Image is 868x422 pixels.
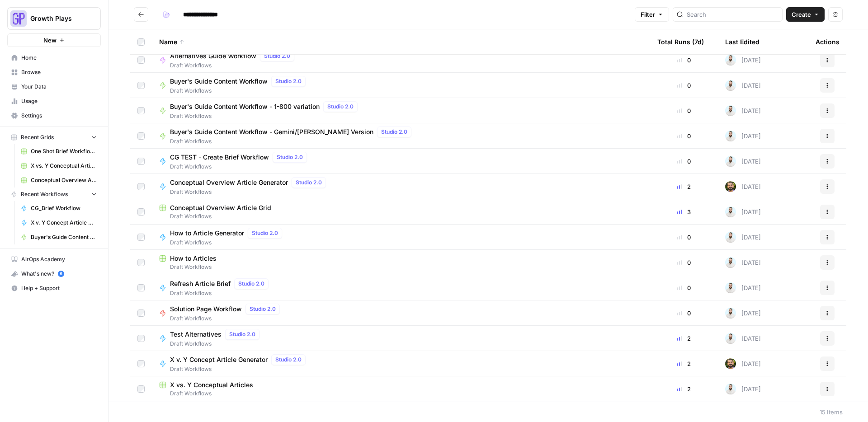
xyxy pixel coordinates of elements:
span: AirOps Academy [21,255,97,263]
a: Usage [7,94,101,108]
div: [DATE] [725,308,761,319]
div: 0 [657,283,711,292]
a: How to Article GeneratorStudio 2.0Draft Workflows [159,228,643,247]
span: Test Alternatives [170,330,222,339]
span: Filter [641,10,655,19]
div: 0 [657,258,711,267]
a: X v. Y Concept Article Generator [17,216,101,230]
div: Total Runs (7d) [657,29,704,54]
a: Alternatives Guide WorkflowStudio 2.0Draft Workflows [159,51,643,70]
span: Recent Workflows [21,190,68,198]
span: Growth Plays [30,14,85,23]
img: odyn83o5p1wan4k8cy2vh2ud1j9q [725,131,736,141]
span: Draft Workflows [170,239,286,247]
a: X vs. Y Conceptual ArticlesDraft Workflows [159,380,643,398]
span: Draft Workflows [170,365,309,373]
span: Draft Workflows [159,212,643,220]
span: Recent Grids [21,133,54,141]
div: [DATE] [725,206,761,217]
a: How to ArticlesDraft Workflows [159,254,643,271]
span: Buyer's Guide Content Workflow - 1-800 variation [170,102,320,111]
div: 0 [657,233,711,242]
a: Settings [7,108,101,123]
span: Settings [21,112,97,120]
a: X v. Y Concept Article GeneratorStudio 2.0Draft Workflows [159,354,643,373]
div: [DATE] [725,105,761,116]
img: odyn83o5p1wan4k8cy2vh2ud1j9q [725,105,736,116]
div: 0 [657,309,711,318]
img: 7n9g0vcyosf9m799tx179q68c4d8 [725,181,736,192]
a: X vs. Y Conceptual Articles [17,159,101,173]
span: One Shot Brief Workflow Grid [31,147,97,155]
a: Conceptual Overview Article GeneratorStudio 2.0Draft Workflows [159,177,643,196]
span: Buyer's Guide Content Workflow - Gemini/[PERSON_NAME] Version [31,233,97,241]
span: Conceptual Overview Article Generator [170,178,288,187]
button: Create [786,7,825,22]
span: X v. Y Concept Article Generator [31,219,97,227]
span: Refresh Article Brief [170,279,231,288]
a: Browse [7,65,101,80]
span: Draft Workflows [170,112,361,120]
span: Create [792,10,811,19]
span: Draft Workflows [170,163,311,171]
a: Conceptual Overview Article GridDraft Workflows [159,203,643,220]
input: Search [687,10,778,19]
a: Solution Page WorkflowStudio 2.0Draft Workflows [159,304,643,323]
a: Buyer's Guide Content Workflow - 1-800 variationStudio 2.0Draft Workflows [159,101,643,120]
span: Studio 2.0 [275,356,302,364]
span: Buyer's Guide Content Workflow [170,77,268,86]
span: Browse [21,68,97,76]
img: 7n9g0vcyosf9m799tx179q68c4d8 [725,358,736,369]
button: Workspace: Growth Plays [7,7,101,30]
div: [DATE] [725,384,761,394]
img: odyn83o5p1wan4k8cy2vh2ud1j9q [725,308,736,319]
span: Alternatives Guide Workflow [170,52,256,61]
div: [DATE] [725,232,761,243]
div: What's new? [8,267,100,281]
div: Actions [816,29,840,54]
button: Go back [134,7,148,22]
a: Buyer's Guide Content WorkflowStudio 2.0Draft Workflows [159,76,643,95]
span: How to Article Generator [170,229,244,238]
span: Studio 2.0 [238,280,264,288]
span: CG TEST - Create Brief Workflow [170,153,269,162]
span: Studio 2.0 [264,52,290,60]
button: What's new? 5 [7,267,101,281]
span: Draft Workflows [159,263,643,271]
div: 15 Items [820,408,843,417]
span: Solution Page Workflow [170,305,242,314]
img: odyn83o5p1wan4k8cy2vh2ud1j9q [725,55,736,66]
span: Draft Workflows [170,289,272,297]
span: X v. Y Concept Article Generator [170,355,268,364]
button: Recent Workflows [7,188,101,201]
img: odyn83o5p1wan4k8cy2vh2ud1j9q [725,232,736,243]
a: Your Data [7,80,101,94]
div: 0 [657,81,711,90]
span: Draft Workflows [159,389,643,398]
span: Your Data [21,83,97,91]
img: odyn83o5p1wan4k8cy2vh2ud1j9q [725,206,736,217]
div: 2 [657,182,711,191]
a: Test AlternativesStudio 2.0Draft Workflows [159,329,643,348]
div: 0 [657,157,711,166]
img: odyn83o5p1wan4k8cy2vh2ud1j9q [725,80,736,91]
div: 0 [657,131,711,141]
div: [DATE] [725,156,761,167]
a: Home [7,51,101,65]
img: odyn83o5p1wan4k8cy2vh2ud1j9q [725,333,736,344]
a: CG_Brief Workflow [17,201,101,216]
a: One Shot Brief Workflow Grid [17,144,101,159]
div: [DATE] [725,358,761,369]
span: Studio 2.0 [296,178,322,187]
span: CG_Brief Workflow [31,204,97,212]
span: Usage [21,97,97,105]
span: Help + Support [21,284,97,292]
span: New [43,36,57,45]
a: AirOps Academy [7,252,101,267]
span: Draft Workflows [170,188,330,196]
span: How to Articles [170,254,217,263]
div: 3 [657,207,711,216]
a: Refresh Article BriefStudio 2.0Draft Workflows [159,278,643,297]
img: Growth Plays Logo [10,10,27,27]
span: Draft Workflows [170,340,263,348]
